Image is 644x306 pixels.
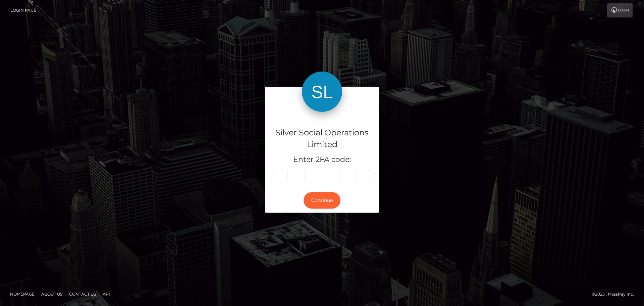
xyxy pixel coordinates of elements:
[66,289,99,299] a: Contact Us
[39,289,65,299] a: About Us
[304,192,340,209] button: Continue
[592,291,639,298] div: © 2025 , MassPay Inc.
[270,127,374,150] h4: Silver Social Operations Limited
[607,3,633,17] a: Login
[10,3,36,17] a: Login Page
[7,289,37,299] a: Homepage
[302,72,342,112] img: Silver Social Operations Limited
[270,155,374,165] h5: Enter 2FA code:
[100,289,113,299] a: API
